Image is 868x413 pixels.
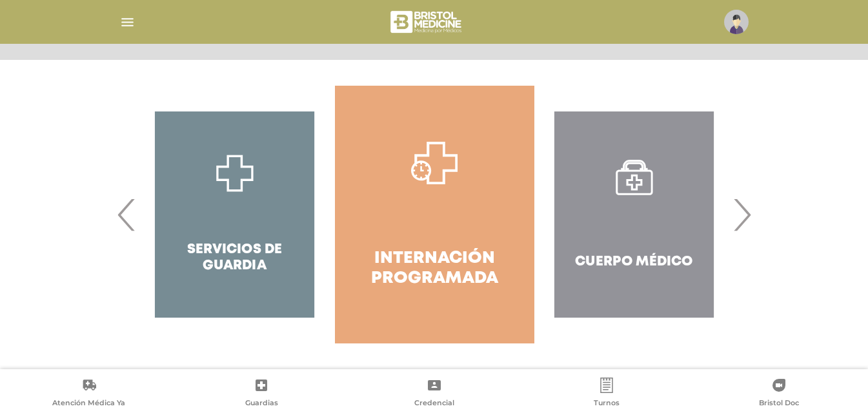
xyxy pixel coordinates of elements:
a: Credencial [348,378,520,410]
span: Turnos [594,398,620,410]
a: Atención Médica Ya [3,378,175,410]
a: Internación Programada [335,86,534,343]
span: Credencial [414,398,454,410]
a: Turnos [520,378,692,410]
span: Atención Médica Ya [52,398,125,410]
img: profile-placeholder.svg [724,10,749,34]
a: Bristol Doc [693,378,865,410]
span: Next [729,180,754,249]
img: bristol-medicine-blanco.png [389,6,465,37]
img: Cober_menu-lines-white.svg [119,14,136,30]
span: Bristol Doc [759,398,799,410]
span: Guardias [245,398,278,410]
h4: Internación Programada [358,249,511,289]
span: Previous [114,180,139,249]
a: Guardias [175,378,347,410]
